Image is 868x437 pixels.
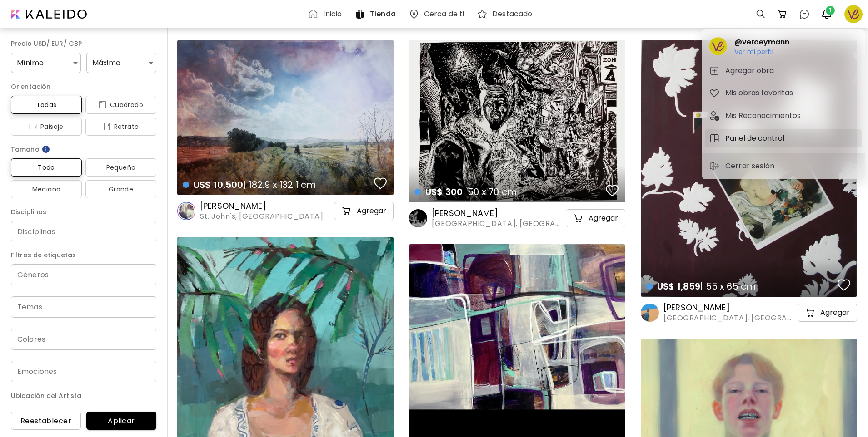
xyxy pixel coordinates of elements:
img: sign-out [709,161,720,172]
h6: Ver mi perfil [734,48,789,56]
img: tab [709,88,720,98]
button: tabMis Reconocimientos [705,107,862,125]
button: tabAgregar obra [705,62,862,80]
img: tab [709,133,720,144]
img: tab [709,65,720,76]
h5: Agregar obra [725,65,777,76]
h2: @veroeymann [734,37,789,48]
button: tabMis obras favoritas [705,84,862,102]
img: tab [709,110,720,121]
button: sign-outCerrar sesión [705,157,781,175]
h5: Mis obras favoritas [725,88,796,98]
button: tabPanel de control [705,129,862,147]
h5: Mis Reconocimientos [725,110,803,121]
p: Cerrar sesión [725,161,777,172]
h5: Panel de control [725,133,787,144]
